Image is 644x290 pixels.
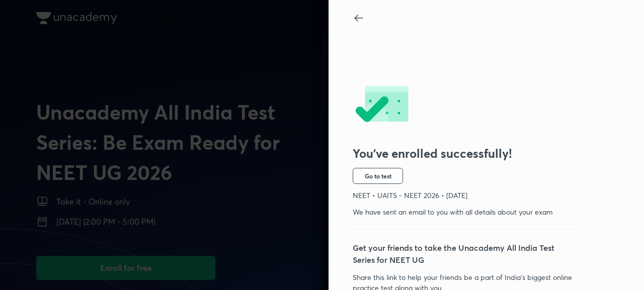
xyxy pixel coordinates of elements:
p: Get your friends to take the Unacademy All India Test Series for NEET UG [353,242,574,266]
span: Go to test [365,172,391,180]
button: Go to test [353,168,403,184]
h3: You’ve enrolled successfully! [353,146,574,161]
p: NEET • UAITS - NEET 2026 • [DATE] [353,190,574,201]
img: - [353,86,410,124]
p: We have sent an email to you with all details about your exam [353,207,574,217]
